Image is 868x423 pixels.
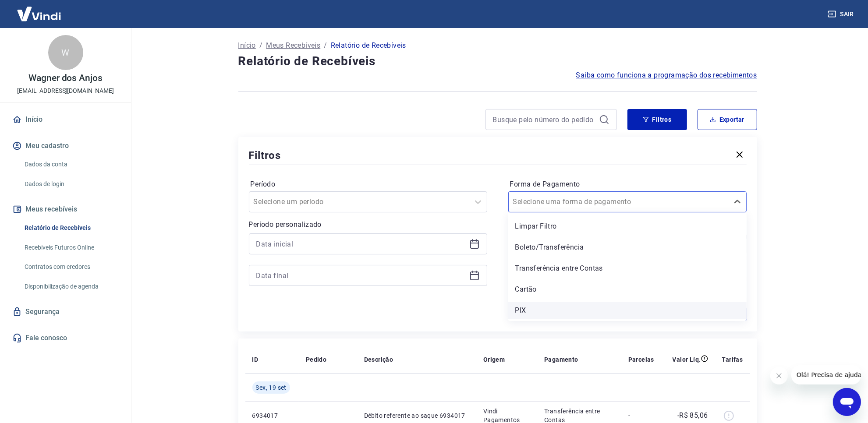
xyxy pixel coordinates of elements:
button: Meu cadastro [11,136,120,155]
p: Débito referente ao saque 6934017 [364,411,469,420]
a: Disponibilização de agenda [21,278,120,296]
div: Transferência entre Contas [508,260,747,277]
p: Parcelas [628,355,654,364]
button: Filtros [627,109,687,130]
button: Exportar [698,109,757,130]
a: Saiba como funciona a programação dos recebimentos [576,70,757,81]
iframe: Fechar mensagem [770,367,788,384]
p: Relatório de Recebíveis [331,40,406,51]
p: Wagner dos Anjos [28,74,103,83]
a: Fale conosco [11,328,120,348]
p: ID [252,355,259,364]
a: Início [11,110,120,129]
a: Meus Recebíveis [266,40,320,51]
p: / [259,40,262,51]
p: [EMAIL_ADDRESS][DOMAIN_NAME] [17,86,114,95]
button: Sair [826,6,857,22]
div: Limpar Filtro [508,218,747,235]
p: Tarifas [722,355,743,364]
input: Data inicial [256,237,466,250]
p: Origem [483,355,505,364]
button: Meus recebíveis [11,200,120,219]
div: PIX [508,302,747,319]
a: Dados de login [21,175,120,193]
p: Pedido [306,355,326,364]
img: Vindi [11,0,67,27]
a: Dados da conta [21,155,120,173]
div: Cartão [508,281,747,298]
p: Valor Líq. [673,355,701,364]
p: Pagamento [544,355,578,364]
a: Segurança [11,302,120,321]
a: Início [238,40,256,51]
a: Contratos com credores [21,258,120,276]
p: - [628,411,654,420]
p: Descrição [364,355,393,364]
div: W [48,35,83,70]
h5: Filtros [249,148,281,162]
p: 6934017 [252,411,292,420]
iframe: Mensagem da empresa [791,365,861,384]
span: Olá! Precisa de ajuda? [5,6,74,13]
a: Relatório de Recebíveis [21,219,120,237]
div: Boleto/Transferência [508,239,747,256]
p: -R$ 85,06 [677,410,708,421]
label: Período [251,179,485,190]
input: Busque pelo número do pedido [493,113,595,126]
input: Data final [256,269,466,282]
p: Período personalizado [249,219,487,230]
label: Forma de Pagamento [510,179,745,190]
p: / [324,40,327,51]
h4: Relatório de Recebíveis [238,53,757,70]
iframe: Botão para abrir a janela de mensagens [833,388,861,416]
span: Sex, 19 set [256,383,287,392]
a: Recebíveis Futuros Online [21,239,120,257]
